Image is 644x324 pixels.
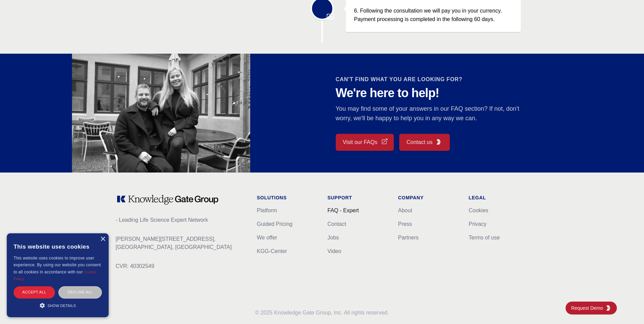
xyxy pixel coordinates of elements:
[14,256,101,274] span: This website uses cookies to improve user experience. By using our website you consent to all coo...
[100,237,105,242] div: Close
[116,216,246,224] p: - Leading Life Science Expert Network
[257,248,287,254] a: KGG-Center
[398,208,412,213] a: About
[58,286,102,298] div: Decline all
[336,75,529,84] h2: CAN'T FIND WHAT YOU ARE LOOKING FOR?
[571,305,606,311] span: Request Demo
[116,309,529,317] p: 2025 Knowledge Gate Group, Inc. All rights reserved.
[566,302,617,314] a: Request DemoKGG
[398,194,458,201] h1: Company
[336,134,394,151] a: Visit our FAQs
[255,310,259,316] span: ©
[336,104,529,123] p: You may find some of your answers in our FAQ section? If not, don't worry, we'll be happy to help...
[469,194,529,201] h1: Legal
[398,221,412,227] a: Press
[14,238,102,255] div: This website uses cookies
[398,235,419,240] a: Partners
[328,235,339,240] a: Jobs
[354,6,513,24] p: 6. Following the consultation we will pay you in your currency. Payment processing is completed i...
[116,235,246,251] p: [PERSON_NAME][STREET_ADDRESS], [GEOGRAPHIC_DATA], [GEOGRAPHIC_DATA]
[328,248,342,254] a: Video
[469,208,489,213] a: Cookies
[399,134,449,151] a: Contact usKGG
[406,138,432,146] span: Contact us
[257,194,317,201] h1: Solutions
[328,221,346,227] a: Contact
[328,208,359,213] a: FAQ - Expert
[14,302,102,309] div: Show details
[48,304,76,308] span: Show details
[606,305,611,311] img: KGG
[336,86,529,100] p: We're here to help!
[610,291,644,324] div: Chat-widget
[469,235,500,240] a: Terms of use
[14,270,96,281] a: Cookie Policy
[116,262,246,270] p: CVR: 40302549
[14,286,55,298] div: Accept all
[257,221,293,227] a: Guided Pricing
[257,208,277,213] a: Platform
[469,221,486,227] a: Privacy
[436,139,441,145] img: KGG
[257,235,277,240] a: We offer
[610,291,644,324] iframe: Chat Widget
[328,194,387,201] h1: Support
